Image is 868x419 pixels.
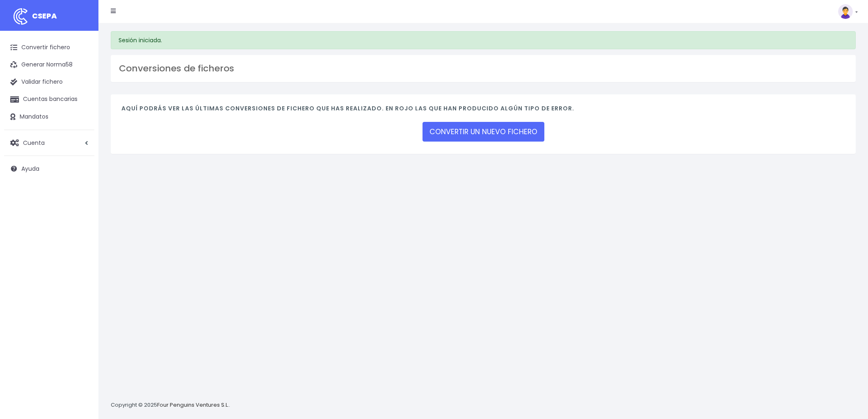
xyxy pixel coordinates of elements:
a: CONVERTIR UN NUEVO FICHERO [423,122,544,142]
a: Convertir fichero [4,39,94,56]
img: profile [838,4,853,19]
h3: Conversiones de ficheros [119,63,847,74]
span: Ayuda [21,165,39,173]
a: Validar fichero [4,73,94,91]
a: Four Penguins Ventures S.L. [157,401,229,409]
h4: Aquí podrás ver las últimas conversiones de fichero que has realizado. En rojo las que han produc... [121,105,845,116]
img: logo [10,6,31,27]
span: Cuenta [23,138,45,147]
div: Sesión iniciada. [111,31,856,49]
p: Copyright © 2025 . [111,401,230,410]
span: CSEPA [32,11,57,21]
a: Ayuda [4,160,94,177]
a: Cuenta [4,134,94,151]
a: Cuentas bancarias [4,91,94,108]
a: Generar Norma58 [4,56,94,73]
a: Mandatos [4,108,94,126]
